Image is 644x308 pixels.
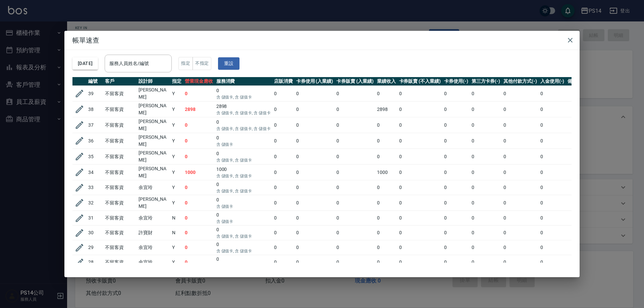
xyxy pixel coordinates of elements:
[294,195,335,211] td: 0
[170,77,183,86] th: 指定
[335,86,375,102] td: 0
[216,110,271,116] p: 含 儲值卡, 含 儲值卡, 含 儲值卡
[294,180,335,195] td: 0
[539,211,566,226] td: 0
[87,77,103,86] th: 編號
[183,211,215,226] td: 0
[470,226,502,240] td: 0
[170,149,183,165] td: Y
[216,248,271,254] p: 含 儲值卡, 含 儲值卡
[397,240,442,255] td: 0
[137,180,170,195] td: 余宜玲
[539,86,566,102] td: 0
[470,255,502,270] td: 0
[216,173,271,179] p: 含 儲值卡, 含 儲值卡
[375,102,397,117] td: 2898
[335,133,375,149] td: 0
[170,165,183,180] td: Y
[87,211,103,226] td: 31
[442,117,470,133] td: 0
[272,133,294,149] td: 0
[566,77,579,86] th: 備註
[375,195,397,211] td: 0
[294,240,335,255] td: 0
[215,133,272,149] td: 0
[87,133,103,149] td: 36
[335,117,375,133] td: 0
[218,57,239,70] button: 重設
[170,102,183,117] td: Y
[216,157,271,163] p: 含 儲值卡, 含 儲值卡
[87,86,103,102] td: 39
[539,255,566,270] td: 0
[470,133,502,149] td: 0
[397,149,442,165] td: 0
[215,117,272,133] td: 0
[183,133,215,149] td: 0
[170,211,183,226] td: N
[375,165,397,180] td: 1000
[502,240,539,255] td: 0
[215,195,272,211] td: 0
[397,117,442,133] td: 0
[215,77,272,86] th: 服務消費
[103,133,137,149] td: 不留客資
[72,57,98,70] button: [DATE]
[137,86,170,102] td: [PERSON_NAME]
[502,133,539,149] td: 0
[64,31,580,50] h2: 帳單速查
[442,255,470,270] td: 0
[103,255,137,270] td: 不留客資
[170,255,183,270] td: Y
[216,203,271,209] p: 含 儲值卡
[502,77,539,86] th: 其他付款方式(-)
[442,149,470,165] td: 0
[216,263,271,269] p: 含 儲值卡
[170,133,183,149] td: Y
[375,255,397,270] td: 0
[87,195,103,211] td: 32
[103,117,137,133] td: 不留客資
[170,240,183,255] td: Y
[502,211,539,226] td: 0
[137,77,170,86] th: 設計師
[183,226,215,240] td: 0
[216,126,271,132] p: 含 儲值卡, 含 儲值卡, 含 儲值卡
[470,102,502,117] td: 0
[502,149,539,165] td: 0
[87,180,103,195] td: 33
[137,133,170,149] td: [PERSON_NAME]
[397,86,442,102] td: 0
[272,117,294,133] td: 0
[442,180,470,195] td: 0
[215,255,272,270] td: 0
[137,117,170,133] td: [PERSON_NAME]
[539,180,566,195] td: 0
[442,165,470,180] td: 0
[183,165,215,180] td: 1000
[375,180,397,195] td: 0
[103,195,137,211] td: 不留客資
[375,133,397,149] td: 0
[470,117,502,133] td: 0
[193,57,211,70] button: 不指定
[215,180,272,195] td: 0
[502,195,539,211] td: 0
[103,165,137,180] td: 不留客資
[375,226,397,240] td: 0
[502,86,539,102] td: 0
[470,240,502,255] td: 0
[375,149,397,165] td: 0
[539,165,566,180] td: 0
[375,240,397,255] td: 0
[272,149,294,165] td: 0
[294,133,335,149] td: 0
[294,77,335,86] th: 卡券使用 (入業績)
[375,86,397,102] td: 0
[442,226,470,240] td: 0
[335,102,375,117] td: 0
[103,211,137,226] td: 不留客資
[335,255,375,270] td: 0
[272,240,294,255] td: 0
[216,141,271,147] p: 含 儲值卡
